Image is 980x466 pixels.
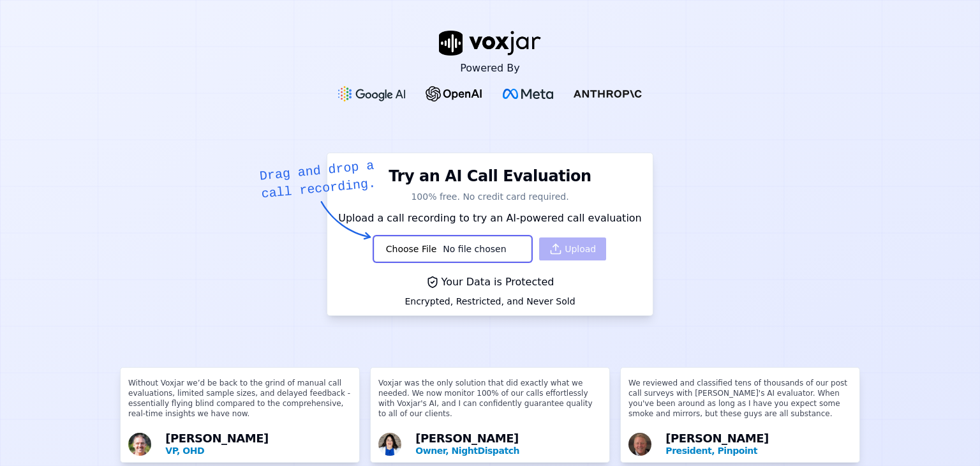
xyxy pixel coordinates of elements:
[165,433,352,457] div: [PERSON_NAME]
[335,211,645,226] p: Upload a call recording to try an AI-powered call evaluation
[415,433,602,457] div: [PERSON_NAME]
[439,31,541,56] img: voxjar logo
[665,433,852,457] div: [PERSON_NAME]
[665,444,852,457] p: President, Pinpoint
[338,86,406,101] img: Google gemini Logo
[503,89,553,99] img: Meta Logo
[405,295,575,308] div: Encrypted, Restricted, and Never Sold
[389,166,591,186] h1: Try an AI Call Evaluation
[165,444,352,457] p: VP, OHD
[128,378,352,429] p: Without Voxjar we’d be back to the grind of manual call evaluations, limited sample sizes, and de...
[415,444,602,457] p: Owner, NightDispatch
[628,433,651,456] img: Avatar
[460,61,520,76] p: Powered By
[128,433,151,456] img: Avatar
[378,378,602,429] p: Voxjar was the only solution that did exactly what we needed. We now monitor 100% of our calls ef...
[426,86,482,101] img: OpenAI Logo
[628,378,852,429] p: We reviewed and classified tens of thousands of our post call surveys with [PERSON_NAME]'s AI eva...
[374,236,531,262] input: Upload a call recording
[378,433,401,456] img: Avatar
[405,274,575,290] div: Your Data is Protected
[335,190,645,203] p: 100% free. No credit card required.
